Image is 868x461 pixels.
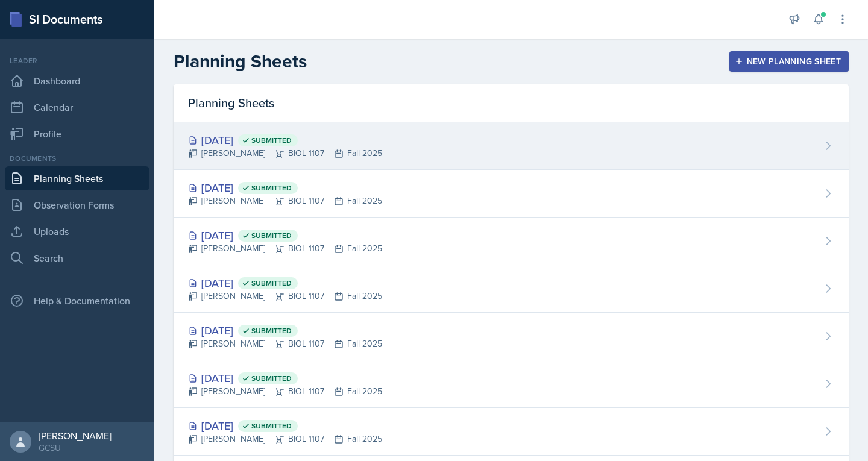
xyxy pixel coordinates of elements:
div: New Planning Sheet [737,57,841,66]
a: Calendar [5,95,149,119]
div: [DATE] [188,322,382,339]
div: Leader [5,55,149,66]
a: [DATE] Submitted [PERSON_NAME]BIOL 1107Fall 2025 [174,265,849,313]
div: [DATE] [188,418,382,434]
div: GCSU [39,442,112,454]
button: New Planning Sheet [729,51,849,72]
div: [PERSON_NAME] BIOL 1107 Fall 2025 [188,290,382,303]
a: Planning Sheets [5,166,149,190]
div: Planning Sheets [174,84,849,122]
div: [PERSON_NAME] BIOL 1107 Fall 2025 [188,385,382,398]
div: [PERSON_NAME] BIOL 1107 Fall 2025 [188,195,382,207]
div: Documents [5,153,149,164]
div: [DATE] [188,370,382,386]
a: Observation Forms [5,193,149,217]
div: [DATE] [188,132,382,148]
a: [DATE] Submitted [PERSON_NAME]BIOL 1107Fall 2025 [174,313,849,360]
div: [DATE] [188,180,382,196]
span: Submitted [251,421,292,431]
a: [DATE] Submitted [PERSON_NAME]BIOL 1107Fall 2025 [174,218,849,265]
span: Submitted [251,231,292,240]
a: [DATE] Submitted [PERSON_NAME]BIOL 1107Fall 2025 [174,360,849,408]
span: Submitted [251,374,292,383]
a: [DATE] Submitted [PERSON_NAME]BIOL 1107Fall 2025 [174,408,849,456]
a: [DATE] Submitted [PERSON_NAME]BIOL 1107Fall 2025 [174,170,849,218]
div: [PERSON_NAME] [39,430,112,442]
a: Profile [5,122,149,146]
div: [PERSON_NAME] BIOL 1107 Fall 2025 [188,433,382,445]
span: Submitted [251,183,292,193]
div: [PERSON_NAME] BIOL 1107 Fall 2025 [188,147,382,160]
div: Help & Documentation [5,289,149,313]
span: Submitted [251,136,292,145]
div: [PERSON_NAME] BIOL 1107 Fall 2025 [188,337,382,350]
span: Submitted [251,326,292,336]
a: Uploads [5,219,149,243]
a: Dashboard [5,69,149,93]
div: [PERSON_NAME] BIOL 1107 Fall 2025 [188,242,382,255]
a: [DATE] Submitted [PERSON_NAME]BIOL 1107Fall 2025 [174,122,849,170]
h2: Planning Sheets [174,51,307,72]
a: Search [5,246,149,270]
div: [DATE] [188,275,382,291]
div: [DATE] [188,227,382,243]
span: Submitted [251,278,292,288]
